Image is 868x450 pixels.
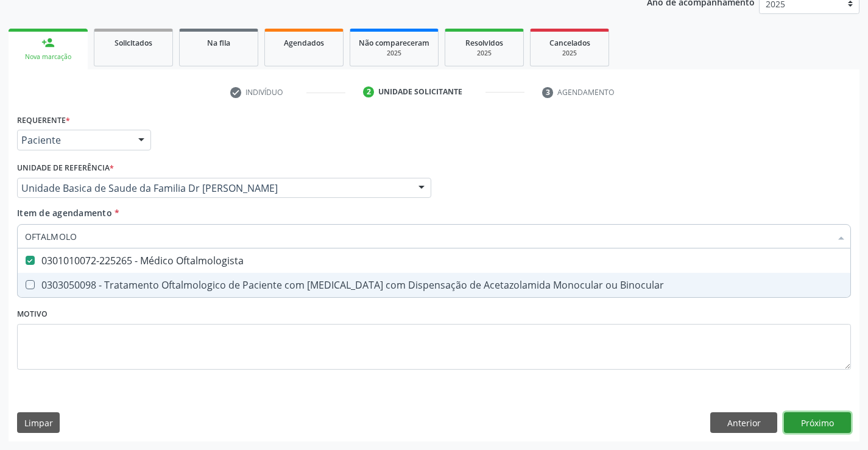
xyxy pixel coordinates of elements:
div: Unidade solicitante [378,86,462,97]
span: Na fila [207,38,230,48]
span: Item de agendamento [17,207,112,219]
div: Nova marcação [17,52,79,62]
div: 2025 [539,49,600,58]
label: Motivo [17,305,48,324]
div: 0301010072-225265 - Médico Oftalmologista [25,256,843,265]
button: Próximo [784,412,851,433]
input: Buscar por procedimentos [25,224,831,248]
span: Não compareceram [359,38,429,48]
div: 2025 [454,49,515,58]
label: Unidade de referência [17,159,114,178]
div: 0303050098 - Tratamento Oftalmologico de Paciente com [MEDICAL_DATA] com Dispensação de Acetazola... [25,280,843,290]
span: Unidade Basica de Saude da Familia Dr [PERSON_NAME] [21,182,406,194]
button: Anterior [710,412,777,433]
div: 2 [363,86,374,97]
span: Paciente [21,134,126,146]
label: Requerente [17,111,70,130]
span: Cancelados [549,38,590,48]
div: 2025 [359,49,429,58]
span: Resolvidos [465,38,503,48]
div: person_add [41,36,55,49]
span: Solicitados [115,38,152,48]
span: Agendados [284,38,324,48]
